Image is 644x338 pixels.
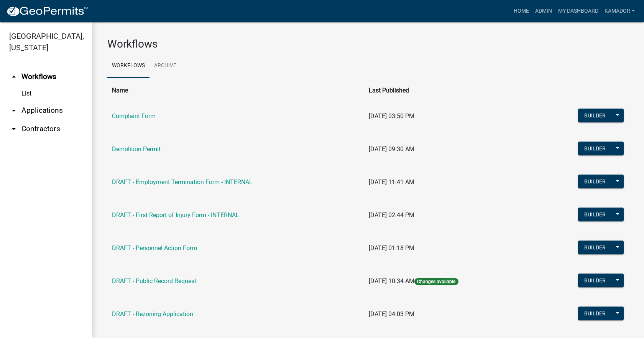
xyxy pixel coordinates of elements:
[369,112,414,120] span: [DATE] 03:50 PM
[364,81,533,100] th: Last Published
[369,211,414,219] span: [DATE] 02:44 PM
[149,54,181,78] a: Archive
[112,178,253,186] a: DRAFT - Employment Termination Form - INTERNAL
[369,310,414,318] span: [DATE] 04:03 PM
[578,109,612,122] button: Builder
[578,241,612,254] button: Builder
[578,208,612,221] button: Builder
[578,274,612,287] button: Builder
[107,81,364,100] th: Name
[107,38,629,51] h3: Workflows
[578,175,612,188] button: Builder
[112,145,161,153] a: Demolition Permit
[112,244,197,252] a: DRAFT - Personnel Action Form
[112,310,193,318] a: DRAFT - Rezoning Application
[532,4,555,18] a: Admin
[555,4,601,18] a: My Dashboard
[369,277,414,285] span: [DATE] 10:34 AM
[601,4,638,18] a: Kamador
[511,4,532,18] a: Home
[112,112,156,120] a: Complaint Form
[107,54,149,78] a: Workflows
[9,124,18,134] i: arrow_drop_down
[369,244,414,252] span: [DATE] 01:18 PM
[369,145,414,153] span: [DATE] 09:30 AM
[9,72,18,81] i: arrow_drop_up
[112,277,196,285] a: DRAFT - Public Record Request
[369,178,414,186] span: [DATE] 11:41 AM
[9,106,18,115] i: arrow_drop_down
[414,278,458,285] span: Changes available
[578,142,612,155] button: Builder
[112,211,239,219] a: DRAFT - First Report of Injury Form - INTERNAL
[578,307,612,320] button: Builder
